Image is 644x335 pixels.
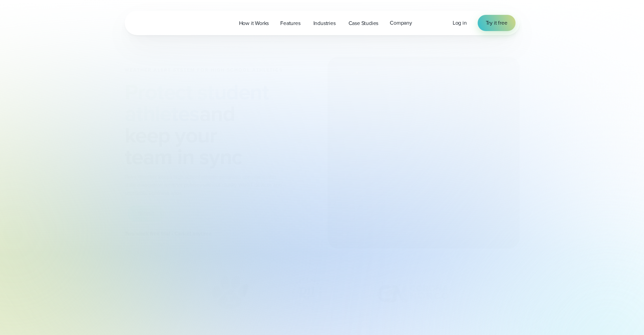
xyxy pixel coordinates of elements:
[343,16,384,30] a: Case Studies
[486,19,507,27] span: Try it free
[313,19,336,27] span: Industries
[280,19,300,27] span: Features
[349,19,379,27] span: Case Studies
[390,19,412,27] span: Company
[478,15,516,31] a: Try it free
[233,16,275,30] a: How it Works
[239,19,269,27] span: How it Works
[453,19,467,27] a: Log in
